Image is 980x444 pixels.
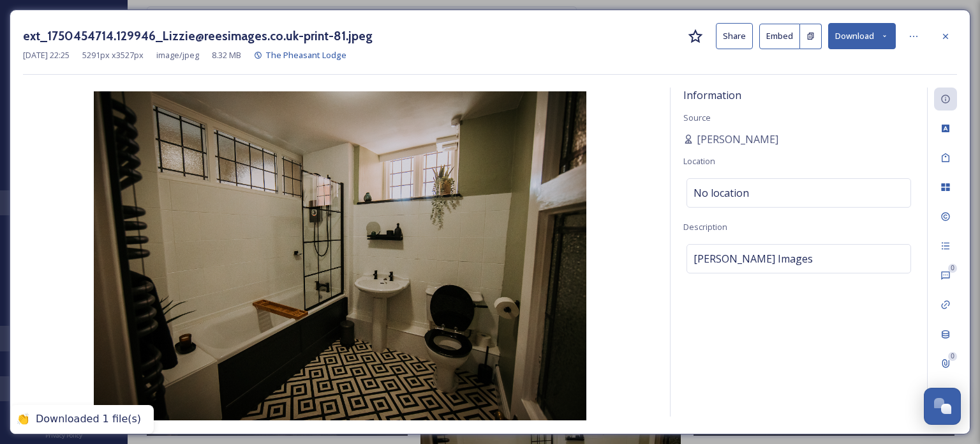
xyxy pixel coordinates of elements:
h3: ext_1750454714.129946_Lizzie@reesimages.co.uk-print-81.jpeg [23,27,373,45]
span: [PERSON_NAME] Images [694,251,813,266]
div: 0 [948,264,957,273]
span: 5291 px x 3527 px [82,49,144,61]
span: Source [683,112,711,123]
span: Description [683,221,727,233]
span: Information [683,88,741,102]
button: Download [828,23,896,49]
button: Embed [759,24,800,49]
span: [DATE] 22:25 [23,49,70,61]
span: [PERSON_NAME] [697,132,778,147]
span: No location [694,185,749,201]
img: Lizzie%40reesimages.co.uk-print-81.jpeg [23,91,657,420]
span: The Pheasant Lodge [265,49,346,61]
div: Downloaded 1 file(s) [36,413,141,426]
div: 0 [948,352,957,361]
span: Location [683,155,715,167]
div: 👏 [17,413,29,426]
button: Open Chat [924,388,961,425]
span: 8.32 MB [212,49,241,61]
span: image/jpeg [156,49,199,61]
button: Share [716,23,753,49]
